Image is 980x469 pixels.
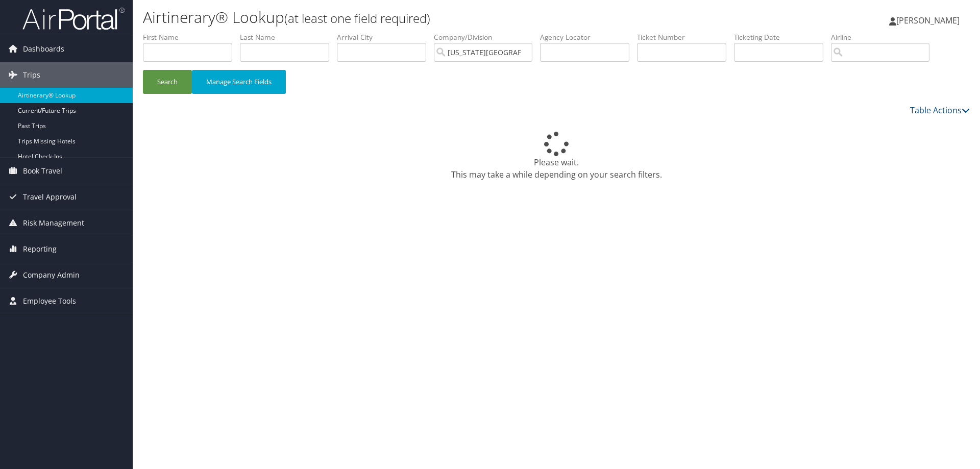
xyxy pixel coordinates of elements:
[434,32,540,42] label: Company/Division
[337,32,434,42] label: Arrival City
[23,262,80,288] span: Company Admin
[889,5,970,36] a: [PERSON_NAME]
[831,32,937,42] label: Airline
[23,210,84,236] span: Risk Management
[143,32,240,42] label: First Name
[23,288,76,314] span: Employee Tools
[143,70,192,94] button: Search
[23,36,64,62] span: Dashboards
[22,7,125,31] img: airportal-logo.png
[143,132,970,181] div: Please wait. This may take a while depending on your search filters.
[910,105,970,116] a: Table Actions
[240,32,337,42] label: Last Name
[734,32,831,42] label: Ticketing Date
[23,236,57,262] span: Reporting
[284,10,430,27] small: (at least one field required)
[637,32,734,42] label: Ticket Number
[143,7,694,28] h1: Airtinerary® Lookup
[540,32,637,42] label: Agency Locator
[23,184,77,210] span: Travel Approval
[23,62,40,88] span: Trips
[896,15,960,26] span: [PERSON_NAME]
[23,158,62,184] span: Book Travel
[192,70,286,94] button: Manage Search Fields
